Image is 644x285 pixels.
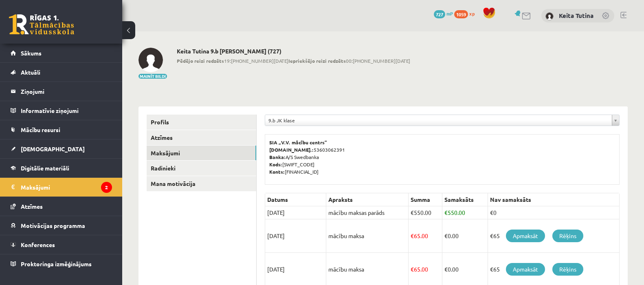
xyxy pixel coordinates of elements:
span: € [411,265,414,273]
th: Datums [265,193,326,206]
a: Rēķins [552,263,583,276]
a: Apmaksāt [506,263,545,276]
a: Konferences [11,235,112,254]
a: Mācību resursi [11,120,112,139]
b: Iepriekšējo reizi redzēts [288,57,346,64]
a: Sākums [11,44,112,62]
td: 0.00 [442,219,488,253]
th: Apraksts [326,193,409,206]
span: € [444,232,448,239]
span: Motivācijas programma [21,222,85,229]
b: [DOMAIN_NAME].: [269,146,314,153]
a: Digitālie materiāli [11,159,112,177]
a: Motivācijas programma [11,216,112,235]
th: Nav samaksāts [488,193,619,206]
button: Mainīt bildi [138,74,167,79]
span: Aktuāli [21,68,40,76]
span: Sākums [21,49,42,57]
td: 550.00 [442,206,488,219]
b: Konts: [269,168,285,175]
span: 19:[PHONE_NUMBER][DATE] 00:[PHONE_NUMBER][DATE] [177,57,410,64]
a: Apmaksāt [506,230,545,242]
a: Mana motivācija [147,176,256,191]
legend: Informatīvie ziņojumi [21,101,112,120]
b: Banka: [269,154,286,160]
td: mācību maksa [326,219,409,253]
a: Rīgas 1. Tālmācības vidusskola [9,14,74,35]
a: Ziņojumi [11,82,112,101]
span: € [411,209,414,216]
td: mācību maksas parāds [326,206,409,219]
a: Profils [147,115,256,130]
a: Proktoringa izmēģinājums [11,254,112,273]
span: 727 [434,10,445,18]
td: €65 [488,219,619,253]
td: [DATE] [265,219,326,253]
span: xp [469,10,475,17]
legend: Ziņojumi [21,82,112,101]
h2: Keita Tutina 9.b [PERSON_NAME] (727) [177,48,410,55]
a: Aktuāli [11,63,112,82]
span: € [444,265,448,273]
th: Summa [408,193,442,206]
b: SIA „V.V. mācību centrs” [269,139,327,146]
a: Atzīmes [147,130,256,145]
span: € [444,209,448,216]
span: [DEMOGRAPHIC_DATA] [21,145,85,152]
span: 9.b JK klase [268,115,609,126]
span: Proktoringa izmēģinājums [21,260,92,267]
p: 53603062391 A/S Swedbanka [SWIFT_CODE] [FINANCIAL_ID] [269,139,615,175]
a: Informatīvie ziņojumi [11,101,112,120]
i: 2 [101,182,112,193]
a: [DEMOGRAPHIC_DATA] [11,139,112,158]
a: 1059 xp [454,10,479,17]
span: 1059 [454,10,468,18]
img: Keita Tutina [545,12,554,20]
legend: Maksājumi [21,178,112,197]
span: Konferences [21,241,55,248]
td: €0 [488,206,619,219]
span: € [411,232,414,239]
a: Maksājumi [147,146,256,161]
td: 550.00 [408,206,442,219]
a: Atzīmes [11,197,112,216]
td: 65.00 [408,219,442,253]
b: Kods: [269,161,282,168]
span: Mācību resursi [21,126,60,133]
img: Keita Tutina [138,48,163,72]
b: Pēdējo reizi redzēts [177,57,224,64]
span: Digitālie materiāli [21,164,69,172]
a: Keita Tutina [559,11,593,20]
a: 9.b JK klase [265,115,619,126]
a: Radinieki [147,161,256,176]
span: mP [446,10,453,17]
th: Samaksāts [442,193,488,206]
a: Rēķins [552,230,583,242]
span: Atzīmes [21,203,43,210]
td: [DATE] [265,206,326,219]
a: Maksājumi2 [11,178,112,197]
a: 727 mP [434,10,453,17]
